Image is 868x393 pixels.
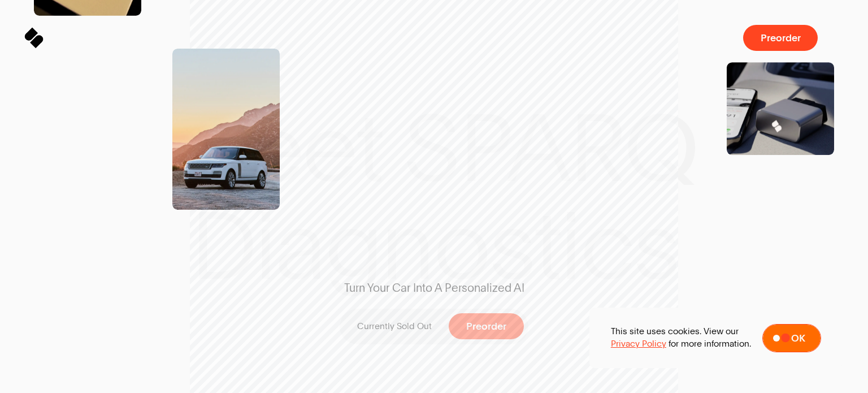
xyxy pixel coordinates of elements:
button: Preorder a SPARQ Diagnostics Device [743,25,818,51]
button: Ok [762,324,821,352]
p: Currently Sold Out [357,320,432,332]
span: Preorder [760,33,800,43]
span: Ok [791,333,805,343]
a: Privacy Policy [611,338,666,349]
span: Turn Your Car Into A Personalized AI [323,280,545,296]
img: Range Rover Scenic Shot [172,49,280,210]
span: Preorder [466,321,506,331]
p: This site uses cookies. View our for more information. [611,325,751,349]
img: Product Shot of a SPARQ Diagnostics Device [727,62,834,155]
span: Turn Your Car Into A Personalized AI [344,280,524,296]
button: Preorder [449,313,523,339]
